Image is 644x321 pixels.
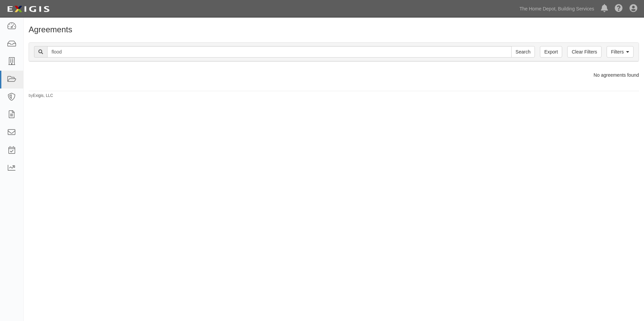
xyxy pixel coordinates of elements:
a: Filters [607,46,634,58]
input: Search [47,46,512,58]
input: Search [511,46,535,58]
a: Clear Filters [567,46,601,58]
a: The Home Depot, Building Services [516,2,598,15]
small: by [29,93,53,99]
div: No agreements found [24,72,644,78]
i: Help Center - Complianz [615,5,623,13]
a: Exigis, LLC [33,93,53,98]
img: logo-5460c22ac91f19d4615b14bd174203de0afe785f0fc80cf4dbbc73dc1793850b.png [5,3,52,15]
a: Export [540,46,562,58]
h1: Agreements [29,25,639,34]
